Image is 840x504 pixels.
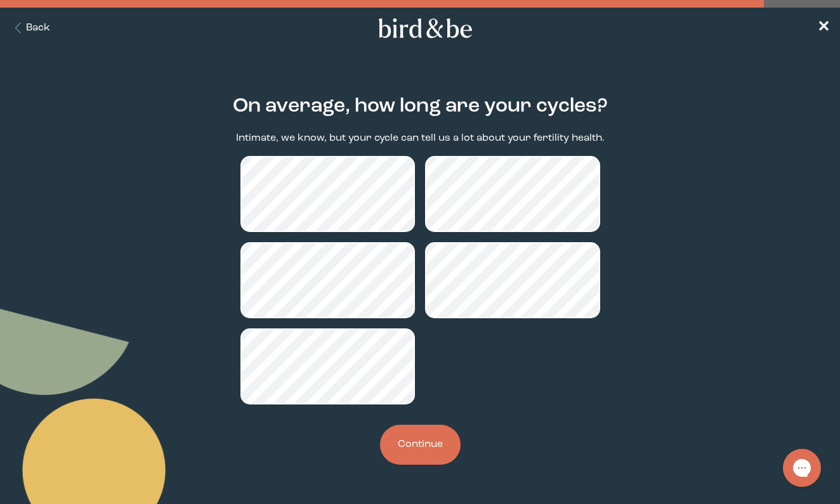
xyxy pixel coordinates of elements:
a: ✕ [817,17,830,39]
button: Back Button [10,21,50,36]
p: Intimate, we know, but your cycle can tell us a lot about your fertility health. [236,131,605,146]
h2: On average, how long are your cycles? [233,92,608,121]
span: ✕ [817,20,830,36]
iframe: Gorgias live chat messenger [777,444,827,491]
button: Continue [380,425,461,465]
